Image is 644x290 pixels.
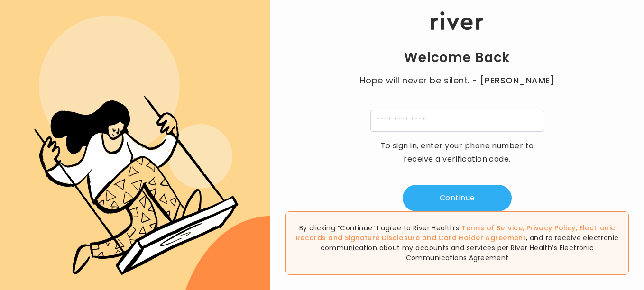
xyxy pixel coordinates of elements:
a: Electronic Records and Signature Disclosure [296,223,616,243]
div: By clicking “Continue” I agree to River Health’s [285,211,629,275]
span: , and to receive electronic communication about my accounts and services per River Health’s Elect... [321,233,619,263]
h1: Welcome Back [404,49,510,66]
a: Card Holder Agreement [438,233,526,243]
p: Hope will never be silent. [350,74,564,87]
a: Privacy Policy [526,223,576,233]
a: Terms of Service [461,223,523,233]
button: Continue [403,185,512,211]
p: To sign in, enter your phone number to receive a verification code. [374,139,540,166]
span: - [PERSON_NAME] [472,74,554,87]
span: , , and [296,223,616,243]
